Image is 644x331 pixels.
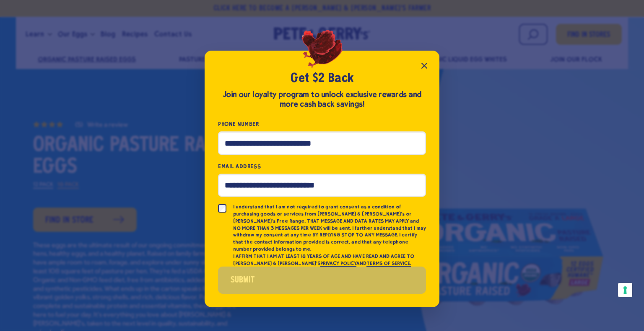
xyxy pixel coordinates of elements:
[218,119,426,129] label: Phone Number
[218,267,426,294] button: Submit
[618,283,632,297] button: Your consent preferences for tracking technologies
[320,260,356,267] a: PRIVACY POLICY
[416,57,433,74] button: Close popup
[218,90,426,109] div: Join our loyalty program to unlock exclusive rewards and more cash back savings!
[218,71,426,87] h2: Get $2 Back
[218,162,426,171] label: Email Address
[233,253,426,267] p: I AFFIRM THAT I AM AT LEAST 18 YEARS OF AGE AND HAVE READ AND AGREE TO [PERSON_NAME] & [PERSON_NA...
[233,203,426,253] p: I understand that I am not required to grant consent as a condition of purchasing goods or servic...
[218,204,226,213] input: I understand that I am not required to grant consent as a condition of purchasing goods or servic...
[366,260,410,267] a: TERMS OF SERVICE.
